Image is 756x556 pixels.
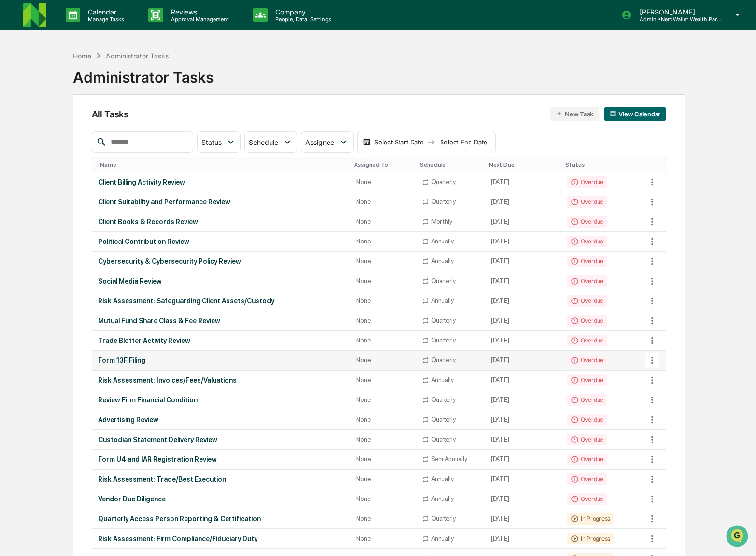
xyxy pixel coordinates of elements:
[98,475,345,483] div: Risk Assessment: Trade/Best Execution
[567,493,607,505] div: Overdue
[356,198,410,205] div: None
[431,238,454,245] div: Annually
[92,109,128,119] span: All Tasks
[485,192,561,212] td: [DATE]
[431,178,456,185] div: Quarterly
[98,416,345,424] div: Advertising Review
[19,140,61,150] span: Data Lookup
[201,138,222,146] span: Status
[437,138,490,146] div: Select End Date
[485,232,561,252] td: [DATE]
[485,410,561,430] td: [DATE]
[356,396,410,403] div: None
[66,118,124,135] a: 🗄️Attestations
[80,16,129,23] p: Manage Tasks
[98,515,345,523] div: Quarterly Access Person Reporting & Certification
[98,178,345,186] div: Client Billing Activity Review
[431,376,454,384] div: Annually
[33,74,158,84] div: Start new chat
[431,515,456,522] div: Quarterly
[567,414,607,426] div: Overdue
[70,123,78,130] div: 🗄️
[98,277,345,285] div: Social Media Review
[485,390,561,410] td: [DATE]
[431,257,454,265] div: Annually
[98,257,345,265] div: Cybersecurity & Cybersecurity Policy Review
[98,495,345,503] div: Vendor Due Diligence
[567,315,607,327] div: Overdue
[10,74,27,91] img: 1746055101610-c473b297-6a78-478c-a979-82029cc54cd1
[25,44,159,54] input: Clear
[80,8,129,16] p: Calendar
[98,317,345,325] div: Mutual Fund Share Class & Fee Review
[305,138,334,146] span: Assignee
[23,3,46,27] img: logo
[431,218,452,225] div: Monthly
[356,178,410,185] div: None
[485,489,561,509] td: [DATE]
[725,524,751,550] iframe: Open customer support
[431,396,456,403] div: Quarterly
[268,16,336,23] p: People, Data, Settings
[98,198,345,206] div: Client Suitability and Performance Review
[98,356,345,364] div: Form 13F Filing
[356,535,410,542] div: None
[10,123,17,130] div: 🖐️
[249,138,278,146] span: Schedule
[567,196,607,208] div: Overdue
[431,535,454,542] div: Annually
[431,416,456,423] div: Quarterly
[372,138,426,146] div: Select Start Date
[356,337,410,344] div: None
[485,271,561,291] td: [DATE]
[567,176,607,188] div: Overdue
[100,161,347,168] div: Toggle SortBy
[73,52,91,60] div: Home
[164,77,176,88] button: Start new chat
[356,218,410,225] div: None
[567,275,607,287] div: Overdue
[567,434,607,445] div: Overdue
[431,475,454,483] div: Annually
[6,136,65,154] a: 🔎Data Lookup
[98,456,345,463] div: Form U4 and IAR Registration Review
[431,297,454,304] div: Annually
[428,138,435,146] img: arrow right
[356,495,410,502] div: None
[354,161,412,168] div: Toggle SortBy
[610,110,616,117] img: calendar
[567,454,607,465] div: Overdue
[431,436,456,443] div: Quarterly
[106,52,169,60] div: Administrator Tasks
[73,61,214,86] div: Administrator Tasks
[356,416,410,423] div: None
[550,107,599,121] button: New Task
[98,337,345,344] div: Trade Blotter Activity Review
[485,172,561,192] td: [DATE]
[485,351,561,371] td: [DATE]
[356,317,410,324] div: None
[98,535,345,542] div: Risk Assessment: Firm Compliance/Fiduciary Duty
[646,161,666,168] div: Toggle SortBy
[485,450,561,470] td: [DATE]
[567,513,614,525] div: In Progress
[356,297,410,304] div: None
[420,161,481,168] div: Toggle SortBy
[10,141,17,149] div: 🔎
[19,122,62,131] span: Preclearance
[485,509,561,529] td: [DATE]
[567,216,607,228] div: Overdue
[567,256,607,267] div: Overdue
[567,533,614,544] div: In Progress
[356,257,410,265] div: None
[431,495,454,502] div: Annually
[485,252,561,271] td: [DATE]
[98,376,345,384] div: Risk Assessment: Invoices/Fees/Valuations
[485,470,561,489] td: [DATE]
[567,295,607,307] div: Overdue
[485,311,561,331] td: [DATE]
[98,218,345,226] div: Client Books & Records Review
[98,297,345,305] div: Risk Assessment: Safeguarding Client Assets/Custody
